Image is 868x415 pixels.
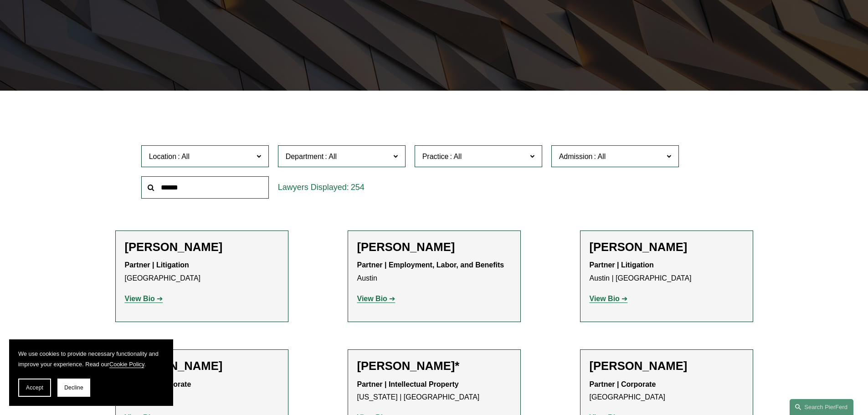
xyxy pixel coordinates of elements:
p: [US_STATE] | [GEOGRAPHIC_DATA] [357,378,511,405]
a: View Bio [357,295,395,302]
strong: Partner | Litigation [125,261,189,269]
span: Department [286,153,324,160]
span: 254 [351,183,365,192]
strong: View Bio [357,295,387,302]
h2: [PERSON_NAME] [125,240,279,254]
a: View Bio [125,295,163,302]
button: Decline [57,379,90,397]
strong: View Bio [125,295,155,302]
strong: Partner | Intellectual Property [357,380,459,388]
section: Cookie banner [9,339,173,406]
span: Location [149,153,177,160]
h2: [PERSON_NAME] [357,240,511,254]
strong: Partner | Employment, Labor, and Benefits [357,261,504,269]
p: We use cookies to provide necessary functionality and improve your experience. Read our . [18,348,164,369]
span: Accept [26,384,43,391]
a: View Bio [590,295,628,302]
p: [GEOGRAPHIC_DATA] [125,259,279,285]
p: Austin | [GEOGRAPHIC_DATA] [590,259,744,285]
h2: [PERSON_NAME] [125,359,279,373]
span: Decline [64,384,83,391]
p: [GEOGRAPHIC_DATA] [590,378,744,405]
strong: Partner | Corporate [590,380,656,388]
p: Austin [357,259,511,285]
h2: [PERSON_NAME]* [357,359,511,373]
button: Accept [18,379,51,397]
p: [US_STATE] [125,378,279,405]
a: Search this site [790,399,853,415]
strong: View Bio [590,295,620,302]
span: Admission [559,153,593,160]
a: Cookie Policy [109,361,144,368]
span: Practice [422,153,449,160]
h2: [PERSON_NAME] [590,359,744,373]
strong: Partner | Litigation [590,261,654,269]
h2: [PERSON_NAME] [590,240,744,254]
